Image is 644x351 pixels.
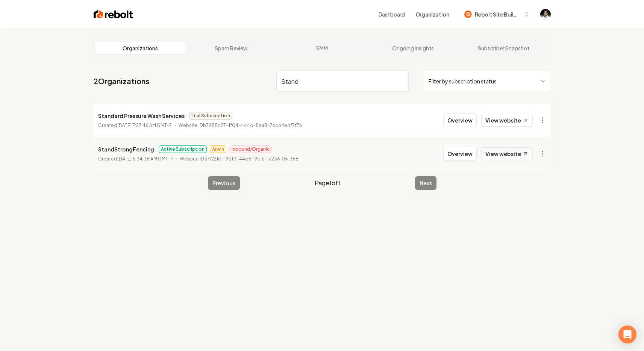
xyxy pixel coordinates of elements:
[94,76,149,86] a: 2Organizations
[276,71,409,92] input: Search by name or ID
[443,147,477,160] button: Overview
[475,11,521,18] span: Rebolt Site Builder
[411,8,454,21] button: Organization
[618,325,636,343] div: Open Intercom Messenger
[229,145,272,153] span: Inbound/Organic
[98,122,172,129] p: Created
[277,42,368,54] a: SMM
[367,42,458,54] a: Ongoing Insights
[540,9,551,20] img: Arwin Rahmatpanah
[98,155,173,163] p: Created
[540,9,551,20] button: Open user button
[481,114,533,127] a: View website
[189,112,232,120] span: Trial Subscription
[117,123,172,128] time: [DATE] 7:27:46 AM GMT-7
[98,145,154,154] p: StandStrongFencing
[458,42,549,54] a: Subscriber Snapshot
[315,179,340,188] span: Page 1 of 1
[186,42,277,54] a: Spam Review
[179,122,302,129] p: Website ID b7988c27-1f04-4c4d-8ea8-76c64e6f7f7b
[159,145,207,153] span: Active Subscription
[94,9,133,20] img: Rebolt Logo
[443,113,477,127] button: Overview
[210,145,226,153] span: Arwin
[98,111,185,120] p: Standard Pressure Wash Services
[464,11,472,18] img: Rebolt Site Builder
[95,42,186,54] a: Organizations
[481,147,533,160] a: View website
[379,11,405,18] a: Dashboard
[117,156,173,162] time: [DATE] 6:34:36 AM GMT-7
[180,155,299,163] p: Website ID 371221ef-90f3-44d6-9c1b-fa2361051368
